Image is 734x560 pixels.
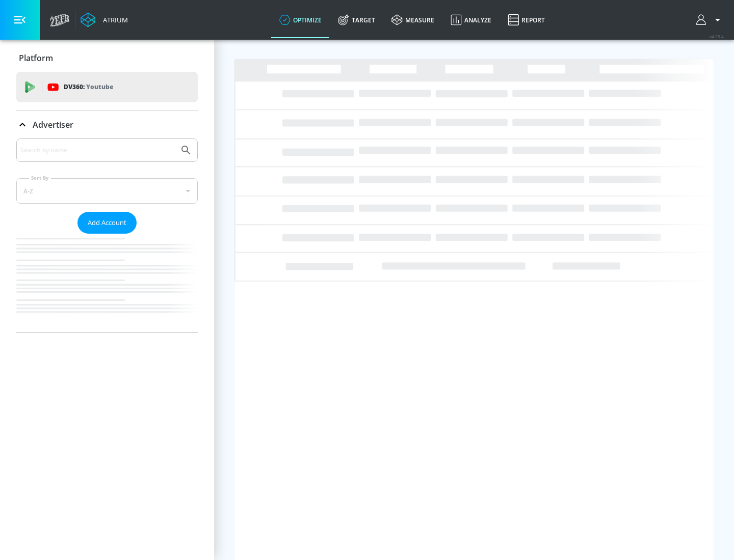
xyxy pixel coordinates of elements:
[16,110,198,139] div: Advertiser
[16,234,198,332] nav: list of Advertiser
[19,52,53,64] p: Platform
[16,72,198,102] div: DV360: Youtube
[99,15,128,24] div: Atrium
[271,2,330,38] a: optimize
[383,2,442,38] a: measure
[81,12,128,27] a: Atrium
[16,138,198,332] div: Advertiser
[500,2,553,38] a: Report
[16,178,198,204] div: A-Z
[33,119,73,130] p: Advertiser
[442,2,500,38] a: Analyze
[88,217,126,229] span: Add Account
[330,2,383,38] a: Target
[86,81,113,92] p: Youtube
[77,212,137,234] button: Add Account
[64,81,113,93] p: DV360:
[16,44,198,72] div: Platform
[20,144,175,157] input: Search by name
[710,34,724,39] span: v 4.25.4
[29,175,51,181] label: Sort By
